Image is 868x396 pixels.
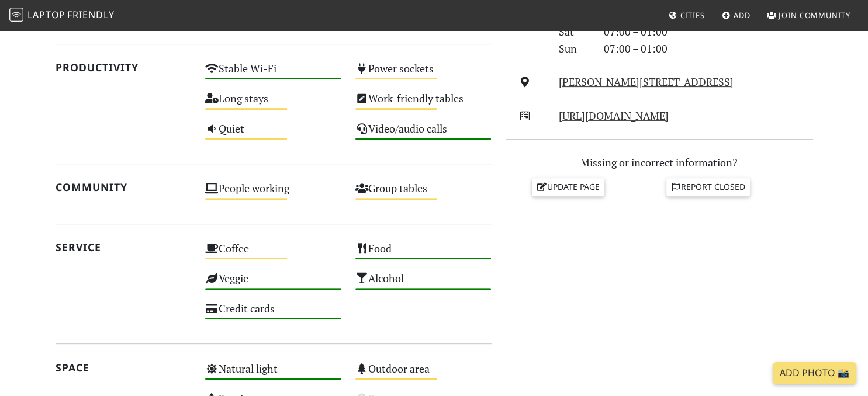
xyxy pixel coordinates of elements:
h2: Community [56,181,192,193]
div: Work-friendly tables [348,89,499,119]
div: People working [198,179,348,209]
div: Sat [552,23,596,40]
a: Report closed [666,178,751,196]
span: Add [734,10,751,20]
div: Outdoor area [348,359,499,389]
a: [URL][DOMAIN_NAME] [559,109,669,123]
div: Sun [552,40,596,57]
span: Cities [680,10,705,20]
div: Natural light [198,359,348,389]
div: Power sockets [348,59,499,89]
div: Video/audio calls [348,119,499,149]
h2: Space [56,362,192,374]
div: Quiet [198,119,348,149]
div: Veggie [198,269,348,298]
a: [PERSON_NAME][STREET_ADDRESS] [559,75,734,89]
p: Missing or incorrect information? [506,154,813,171]
div: Food [348,239,499,269]
a: Update page [532,178,604,196]
h2: Productivity [56,61,192,74]
a: LaptopFriendly LaptopFriendly [9,5,115,26]
a: Cities [664,5,710,26]
span: Laptop [27,8,65,21]
div: Long stays [198,89,348,119]
div: Stable Wi-Fi [198,59,348,89]
div: 07:00 – 01:00 [597,23,820,40]
a: Add [717,5,755,26]
div: Group tables [348,179,499,209]
img: LaptopFriendly [9,8,23,22]
div: Alcohol [348,269,499,298]
div: Credit cards [198,299,348,329]
div: 07:00 – 01:00 [597,40,820,57]
a: Join Community [762,5,855,26]
span: Friendly [67,8,114,21]
h2: Service [56,241,192,253]
div: Coffee [198,239,348,269]
span: Join Community [779,10,850,20]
